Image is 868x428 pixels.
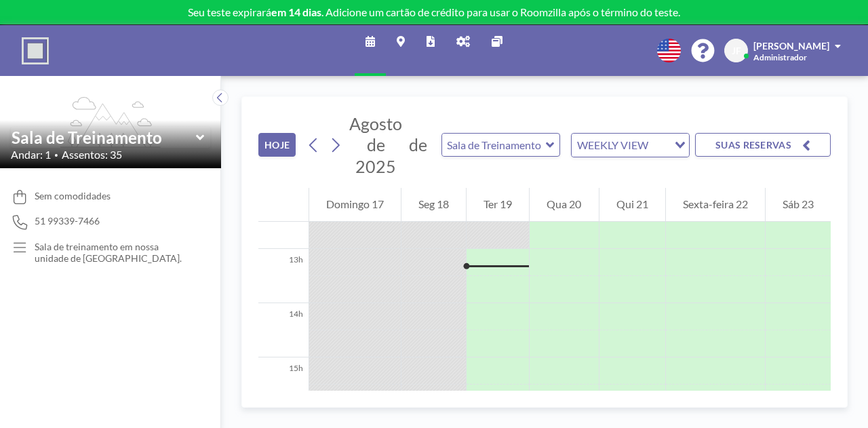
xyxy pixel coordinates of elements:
font: • [54,151,58,159]
font: Andar: 1 [11,148,51,161]
font: Agosto de 2025 [349,113,402,176]
font: Qua 20 [547,197,581,210]
font: Assentos: 35 [62,148,122,161]
font: Ter 19 [484,197,512,210]
font: Sexta-feira 22 [683,197,748,210]
font: Seu teste expirará [188,5,271,18]
font: Seg 18 [418,197,449,210]
font: SUAS RESERVAS [715,139,791,151]
button: SUAS RESERVAS [695,133,831,157]
font: de [409,134,427,155]
div: Pesquisar opção [572,134,689,157]
font: Administrador [753,52,807,62]
input: Sala de Treinamento [442,134,546,156]
font: . Adicione um cartão de crédito para usar o Roomzilla após o término do teste. [321,5,680,18]
span: WEEKLY VIEW [574,136,651,154]
font: 15h [289,363,303,373]
font: Sáb 23 [783,197,814,210]
font: HOJE [264,139,290,151]
font: 51 99339-7466 [35,215,100,227]
img: logotipo da organização [22,37,49,64]
button: HOJE [258,133,296,157]
input: Sala de Treinamento [12,128,196,147]
font: 14h [289,309,303,319]
input: Pesquisar opção [652,136,667,154]
font: Sem comodidades [35,190,111,201]
font: Domingo 17 [326,197,384,210]
font: Sala de treinamento em nossa unidade de [GEOGRAPHIC_DATA]. [35,241,182,265]
font: [PERSON_NAME] [753,40,829,52]
font: em 14 dias [271,5,321,18]
font: Qui 21 [616,197,648,210]
font: 13h [289,254,303,265]
font: JF [732,45,741,56]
